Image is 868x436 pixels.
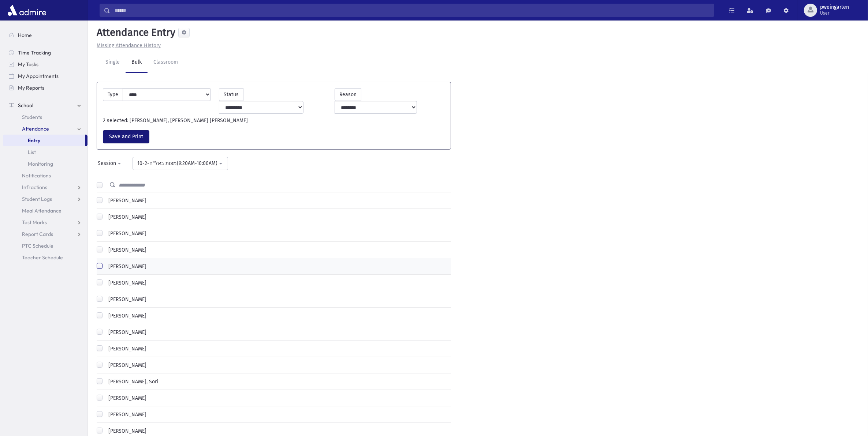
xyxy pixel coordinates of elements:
[105,213,146,221] label: [PERSON_NAME]
[105,296,146,303] label: [PERSON_NAME]
[126,52,148,73] a: Bulk
[93,157,127,170] button: Session
[98,159,116,167] div: Session
[103,88,123,101] label: Type
[22,184,47,191] span: Infractions
[94,42,161,49] a: Missing Attendance History
[3,240,87,252] a: PTC Schedule
[22,207,62,214] span: Meal Attendance
[3,252,87,263] a: Teacher Schedule
[105,427,146,435] label: [PERSON_NAME]
[3,135,85,146] a: Entry
[3,158,87,170] a: Monitoring
[3,82,87,94] a: My Reports
[18,61,38,68] span: My Tasks
[3,123,87,135] a: Attendance
[28,137,40,144] span: Entry
[18,49,51,56] span: Time Tracking
[3,29,87,41] a: Home
[22,125,49,132] span: Attendance
[820,4,849,10] span: pweingarten
[105,394,146,402] label: [PERSON_NAME]
[3,228,87,240] a: Report Cards
[105,279,146,287] label: [PERSON_NAME]
[3,193,87,205] a: Student Logs
[137,159,217,167] div: 10-2-מצות באל"ח(9:20AM-10:00AM)
[18,84,44,91] span: My Reports
[3,59,87,70] a: My Tasks
[103,130,149,143] button: Save and Print
[94,26,175,39] h5: Attendance Entry
[105,230,146,237] label: [PERSON_NAME]
[105,411,146,418] label: [PERSON_NAME]
[3,99,87,111] a: School
[22,196,52,202] span: Student Logs
[105,378,158,386] label: [PERSON_NAME], Sori
[22,114,42,120] span: Students
[105,197,146,204] label: [PERSON_NAME]
[18,102,33,109] span: School
[133,157,228,170] button: 10-2-מצות באל"ח(9:20AM-10:00AM)
[22,219,47,226] span: Test Marks
[105,246,146,254] label: [PERSON_NAME]
[22,243,53,249] span: PTC Schedule
[18,73,59,79] span: My Appointments
[105,345,146,353] label: [PERSON_NAME]
[3,170,87,181] a: Notifications
[3,217,87,228] a: Test Marks
[219,88,243,101] label: Status
[105,312,146,320] label: [PERSON_NAME]
[3,146,87,158] a: List
[22,254,63,261] span: Teacher Schedule
[3,181,87,193] a: Infractions
[105,361,146,369] label: [PERSON_NAME]
[6,3,48,18] img: AdmirePro
[105,263,146,270] label: [PERSON_NAME]
[110,4,714,17] input: Search
[3,47,87,59] a: Time Tracking
[105,328,146,336] label: [PERSON_NAME]
[3,70,87,82] a: My Appointments
[335,88,361,101] label: Reason
[99,117,448,124] div: 2 selected: [PERSON_NAME], [PERSON_NAME] [PERSON_NAME]
[18,32,32,38] span: Home
[28,149,36,155] span: List
[28,161,53,167] span: Monitoring
[3,111,87,123] a: Students
[820,10,849,16] span: User
[3,205,87,217] a: Meal Attendance
[148,52,184,73] a: Classroom
[100,52,126,73] a: Single
[22,172,51,179] span: Notifications
[22,231,53,237] span: Report Cards
[97,42,161,49] u: Missing Attendance History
